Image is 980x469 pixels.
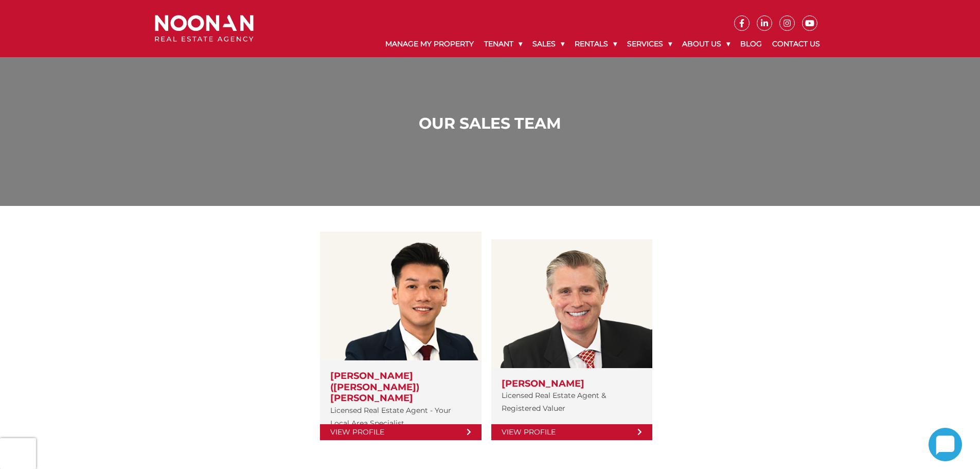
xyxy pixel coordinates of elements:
[502,389,642,415] p: Licensed Real Estate Agent & Registered Valuer
[380,31,479,57] a: Manage My Property
[155,15,254,42] img: Noonan Real Estate Agency
[157,114,823,133] h1: Our Sales Team
[622,31,677,57] a: Services
[527,31,569,57] a: Sales
[479,31,527,57] a: Tenant
[330,371,471,404] h3: [PERSON_NAME] ([PERSON_NAME]) [PERSON_NAME]
[735,31,767,57] a: Blog
[767,31,825,57] a: Contact Us
[677,31,735,57] a: About Us
[330,404,471,430] p: Licensed Real Estate Agent - Your Local Area Specialist
[491,424,652,440] a: View Profile
[569,31,622,57] a: Rentals
[320,424,481,440] a: View Profile
[502,378,642,390] h3: [PERSON_NAME]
